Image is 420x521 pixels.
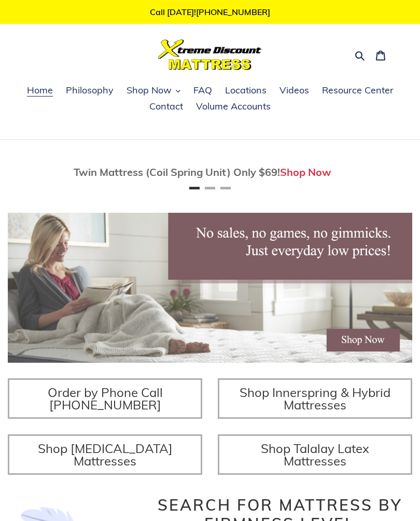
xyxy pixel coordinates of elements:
[189,187,200,189] button: Page 1
[22,83,58,99] a: Home
[188,83,217,99] a: FAQ
[261,441,369,469] span: Shop Talalay Latex Mattresses
[322,84,394,97] span: Resource Center
[196,7,270,17] a: [PHONE_NUMBER]
[27,84,53,97] span: Home
[280,166,331,179] a: Shop Now
[196,100,271,113] span: Volume Accounts
[193,84,212,97] span: FAQ
[149,100,183,113] span: Contact
[205,187,215,189] button: Page 2
[220,83,272,99] a: Locations
[218,434,412,475] a: Shop Talalay Latex Mattresses
[191,99,276,115] a: Volume Accounts
[66,84,114,97] span: Philosophy
[225,84,267,97] span: Locations
[74,166,280,179] span: Twin Mattress (Coil Spring Unit) Only $69!
[8,434,202,475] a: Shop [MEDICAL_DATA] Mattresses
[220,187,231,189] button: Page 3
[48,385,163,413] span: Order by Phone Call [PHONE_NUMBER]
[121,83,186,99] button: Shop Now
[144,99,188,115] a: Contact
[158,39,262,70] img: Xtreme Discount Mattress
[127,84,172,97] span: Shop Now
[274,83,314,99] a: Videos
[61,83,119,99] a: Philosophy
[279,84,309,97] span: Videos
[317,83,399,99] a: Resource Center
[8,378,202,419] a: Order by Phone Call [PHONE_NUMBER]
[218,378,412,419] a: Shop Innerspring & Hybrid Mattresses
[8,213,412,363] img: herobannermay2022-1652879215306_1200x.jpg
[38,441,173,469] span: Shop [MEDICAL_DATA] Mattresses
[240,385,390,413] span: Shop Innerspring & Hybrid Mattresses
